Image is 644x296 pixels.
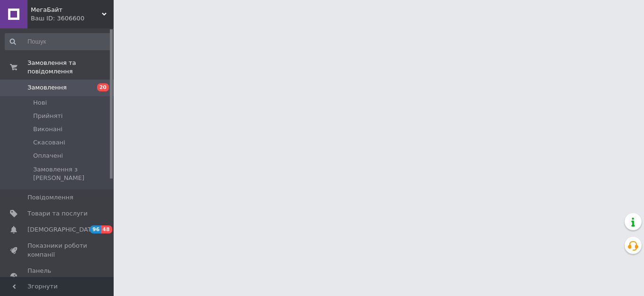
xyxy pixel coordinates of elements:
span: МегаБайт [31,6,102,14]
div: Ваш ID: 3606600 [31,14,114,23]
span: Виконані [33,125,63,134]
span: 96 [90,225,101,233]
span: Замовлення [27,83,67,92]
span: Панель управління [27,267,88,284]
span: 48 [101,225,112,233]
span: 20 [97,83,109,91]
span: Замовлення та повідомлення [27,59,114,76]
span: [DEMOGRAPHIC_DATA] [27,225,98,234]
span: Повідомлення [27,193,73,202]
span: Замовлення з [PERSON_NAME] [33,165,111,182]
span: Оплачені [33,152,63,160]
span: Показники роботи компанії [27,242,88,259]
span: Прийняті [33,112,63,120]
span: Нові [33,99,47,107]
span: Скасовані [33,138,65,147]
input: Пошук [5,33,112,50]
span: Товари та послуги [27,209,88,218]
